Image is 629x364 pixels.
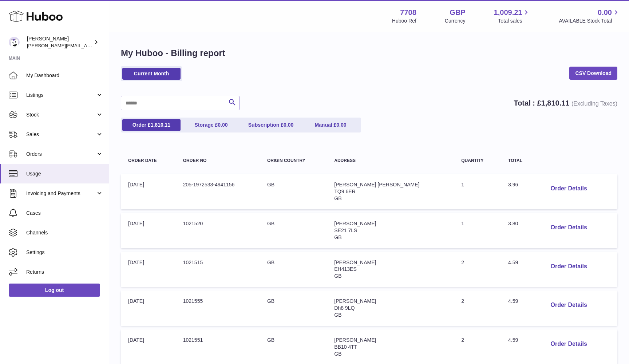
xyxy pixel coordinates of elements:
span: 4.59 [508,337,518,343]
span: 4.59 [508,298,518,304]
th: Quantity [454,151,501,170]
span: Cases [26,210,103,217]
td: 1021515 [176,252,260,287]
span: Settings [26,249,103,256]
th: Order no [176,151,260,170]
span: [PERSON_NAME] [334,298,376,304]
td: 2 [454,252,501,287]
span: [PERSON_NAME] [334,337,376,343]
span: [PERSON_NAME] [334,260,376,265]
span: 1,810.11 [541,99,570,107]
span: 1,009.21 [494,8,522,17]
div: Currency [445,17,466,24]
span: GB [334,234,341,240]
span: 3.80 [508,221,518,226]
span: [PERSON_NAME] [PERSON_NAME] [334,182,419,187]
span: Returns [26,269,103,276]
span: Total sales [498,17,530,24]
span: EH413ES [334,266,356,272]
a: Order £1,810.11 [122,119,181,131]
td: 2 [454,290,501,326]
span: My Dashboard [26,72,103,79]
td: GB [260,174,327,209]
a: Subscription £0.00 [242,119,300,131]
span: (Excluding Taxes) [571,100,617,107]
td: [DATE] [121,213,176,248]
a: Log out [9,284,100,297]
span: GB [334,312,341,318]
td: GB [260,213,327,248]
span: Dh8 9LQ [334,305,355,311]
td: [DATE] [121,290,176,326]
span: [PERSON_NAME] [334,221,376,226]
span: TQ9 6ER [334,189,355,194]
span: [PERSON_NAME][EMAIL_ADDRESS][DOMAIN_NAME] [27,43,146,48]
span: Orders [26,151,96,158]
span: GB [334,351,341,357]
button: Order Details [545,220,593,235]
td: 1 [454,174,501,209]
th: Origin Country [260,151,327,170]
span: 0.00 [218,122,228,128]
a: Current Month [122,68,181,80]
td: GB [260,290,327,326]
td: GB [260,252,327,287]
img: victor@erbology.co [9,37,20,48]
span: SE21 7LS [334,227,357,233]
div: [PERSON_NAME] [27,35,92,49]
td: 1021520 [176,213,260,248]
a: Manual £0.00 [301,119,360,131]
div: Huboo Ref [392,17,416,24]
a: 0.00 AVAILABLE Stock Total [559,8,620,24]
a: CSV Download [569,67,617,80]
span: Invoicing and Payments [26,190,96,197]
td: 205-1972533-4941156 [176,174,260,209]
span: Stock [26,111,96,118]
span: 0.00 [598,8,612,17]
span: 0.00 [284,122,293,128]
th: Total [501,151,537,170]
th: Address [327,151,454,170]
span: GB [334,195,341,201]
a: 1,009.21 Total sales [494,8,531,24]
button: Order Details [545,298,593,313]
span: 1,810.11 [151,122,171,128]
span: Listings [26,92,96,99]
th: Order Date [121,151,176,170]
button: Order Details [545,259,593,274]
span: Channels [26,229,103,236]
h1: My Huboo - Billing report [121,47,617,59]
td: [DATE] [121,252,176,287]
strong: 7708 [400,8,416,17]
span: AVAILABLE Stock Total [559,17,620,24]
strong: GBP [450,8,465,17]
button: Order Details [545,181,593,196]
span: 3.96 [508,182,518,187]
span: 0.00 [336,122,346,128]
span: GB [334,273,341,279]
span: 4.59 [508,260,518,265]
a: Storage £0.00 [182,119,240,131]
span: Sales [26,131,96,138]
strong: Total : £ [514,99,617,107]
span: BB10 4TT [334,344,357,350]
td: 1021555 [176,290,260,326]
span: Usage [26,170,103,177]
button: Order Details [545,337,593,352]
td: [DATE] [121,174,176,209]
td: 1 [454,213,501,248]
